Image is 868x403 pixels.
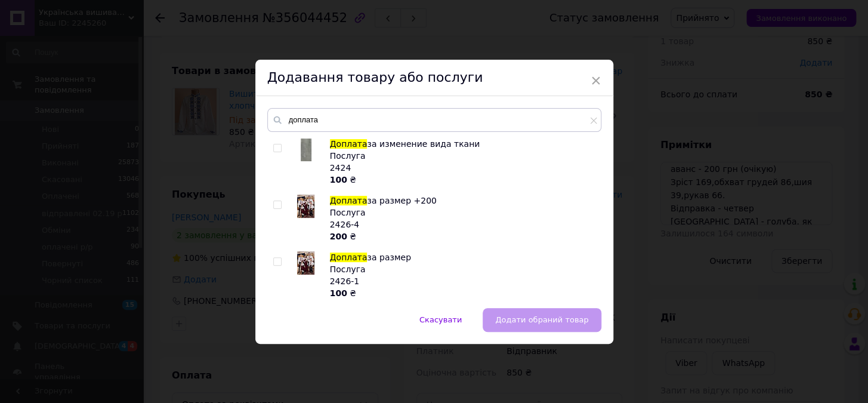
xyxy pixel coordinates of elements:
span: × [591,70,601,91]
span: 2424 [330,163,351,173]
button: Скасувати [407,308,474,332]
span: за изменение вида ткани [367,139,480,149]
span: 2426-1 [330,276,360,286]
b: 100 [330,175,347,184]
div: ₴ [330,230,595,242]
span: за размер +200 [367,196,436,205]
img: Доплата за изменение вида ткани [301,139,311,161]
span: Доплата [330,196,367,205]
span: за размер [367,253,410,262]
span: Скасувати [419,315,462,324]
span: 2426-4 [330,220,360,229]
div: Послуга [330,150,595,162]
img: Доплата за размер +200 [297,195,314,218]
span: Доплата [330,139,367,149]
div: Послуга [330,207,595,219]
img: Доплата за размер [297,251,314,275]
span: Доплата [330,253,367,262]
input: Пошук за товарами та послугами [267,108,601,132]
div: ₴ [330,174,595,186]
div: ₴ [330,287,595,299]
div: Додавання товару або послуги [255,60,613,96]
b: 200 [330,232,347,241]
div: Послуга [330,263,595,275]
b: 100 [330,288,347,298]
